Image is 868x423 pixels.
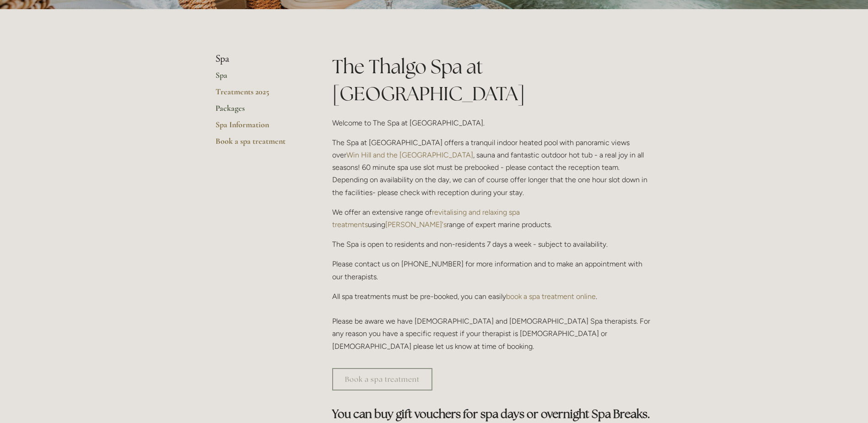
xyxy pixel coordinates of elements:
[216,119,303,136] a: Spa Information
[332,238,653,250] p: The Spa is open to residents and non-residents 7 days a week - subject to availability.
[332,136,653,199] p: The Spa at [GEOGRAPHIC_DATA] offers a tranquil indoor heated pool with panoramic views over , sau...
[346,151,473,159] a: Win Hill and the [GEOGRAPHIC_DATA]
[332,368,432,390] a: Book a spa treatment
[385,220,447,229] a: [PERSON_NAME]'s
[332,407,650,421] strong: You can buy gift vouchers for spa days or overnight Spa Breaks.
[332,258,653,282] p: Please contact us on [PHONE_NUMBER] for more information and to make an appointment with our ther...
[332,53,653,107] h1: The Thalgo Spa at [GEOGRAPHIC_DATA]
[216,87,303,103] a: Treatments 2025
[332,290,653,352] p: All spa treatments must be pre-booked, you can easily . Please be aware we have [DEMOGRAPHIC_DATA...
[332,117,653,129] p: Welcome to The Spa at [GEOGRAPHIC_DATA].
[216,70,303,87] a: Spa
[216,103,303,119] a: Packages
[216,136,303,152] a: Book a spa treatment
[506,292,596,301] a: book a spa treatment online
[216,53,303,65] li: Spa
[332,206,653,231] p: We offer an extensive range of using range of expert marine products.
